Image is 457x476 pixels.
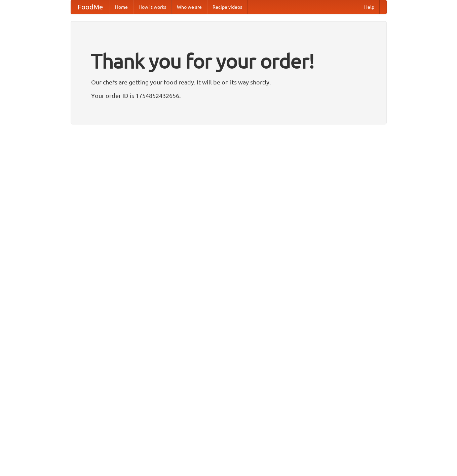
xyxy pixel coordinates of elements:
a: Home [110,0,133,14]
h1: Thank you for your order! [91,45,366,77]
a: How it works [133,0,172,14]
a: FoodMe [71,0,110,14]
p: Our chefs are getting your food ready. It will be on its way shortly. [91,77,366,87]
a: Help [359,0,380,14]
a: Who we are [172,0,207,14]
a: Recipe videos [207,0,247,14]
p: Your order ID is 1754852432656. [91,90,366,101]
